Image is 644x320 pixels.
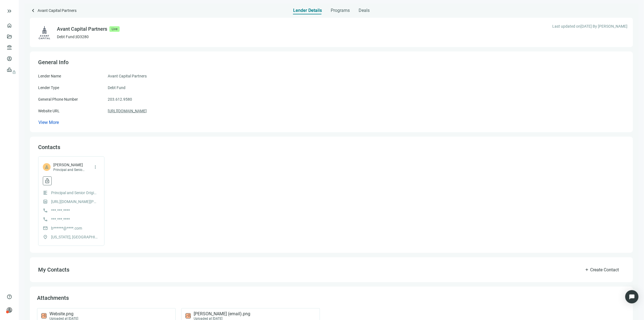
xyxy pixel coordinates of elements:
button: View More [38,119,59,125]
span: call [43,217,48,222]
span: [PERSON_NAME] [53,162,85,168]
a: keyboard_arrow_left [30,7,36,15]
span: Last updated on [DATE] By [PERSON_NAME] [552,23,627,29]
span: [US_STATE], [GEOGRAPHIC_DATA] [51,234,98,240]
button: keyboard_double_arrow_right [6,8,13,14]
span: Lender Name [38,74,61,78]
span: more_vert [93,165,98,170]
span: location_on [43,235,48,240]
span: General Info [38,59,69,66]
span: help [7,294,12,300]
span: Programs [331,8,350,13]
button: lock_open [43,176,52,185]
p: Debt Fund | ID 3280 [57,34,120,40]
div: Open Intercom Messenger [625,290,638,303]
span: [PERSON_NAME] (email).png [194,311,250,317]
span: Principal and Senior Originator, IR Manager [53,168,85,172]
span: keyboard_arrow_left [30,7,36,14]
span: Attachments [37,295,69,301]
button: more_vert [91,163,100,171]
a: [URL][DOMAIN_NAME][PERSON_NAME] [51,199,98,205]
span: My Contacts [38,266,69,273]
div: Avant Capital Partners [57,25,107,33]
span: Contacts [38,144,60,150]
span: call [43,208,48,213]
span: lock_open [44,178,50,184]
span: Avant Capital Partners [38,7,77,15]
span: Live [109,26,120,32]
span: View More [38,120,59,125]
span: mail [43,226,48,231]
span: Principal and Senior Originator, IR Manager [51,190,98,196]
span: Website URL [38,109,60,113]
span: format_align_left [43,190,48,195]
img: 6fdae9d3-f4b4-45a4-a413-19759d81d0b5 [35,23,54,41]
span: person [7,307,12,313]
a: [URL][DOMAIN_NAME] [108,108,147,114]
span: add [585,267,589,272]
span: General Phone Number [38,97,78,102]
span: Debt Fund [108,85,125,91]
span: Website.png [49,311,78,317]
span: person [44,165,49,170]
span: Lender Details [293,8,322,13]
button: addCreate Contact [579,264,625,275]
span: 203.612.9580 [108,96,132,102]
span: Avant Capital Partners [108,73,147,79]
span: Create Contact [590,267,619,272]
span: Lender Type [38,85,59,90]
span: Deals [359,8,370,13]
